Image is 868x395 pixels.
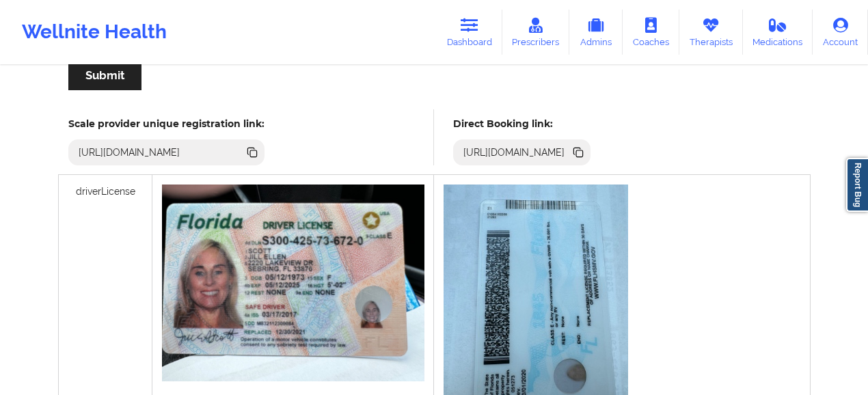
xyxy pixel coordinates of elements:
[623,10,679,55] a: Coaches
[73,146,186,159] div: [URL][DOMAIN_NAME]
[68,118,265,130] h5: Scale provider unique registration link:
[743,10,813,55] a: Medications
[679,10,743,55] a: Therapists
[813,10,868,55] a: Account
[68,61,141,90] button: Submit
[453,118,591,130] h5: Direct Booking link:
[458,146,571,159] div: [URL][DOMAIN_NAME]
[502,10,570,55] a: Prescribers
[569,10,623,55] a: Admins
[846,158,868,212] a: Report Bug
[437,10,502,55] a: Dashboard
[162,185,424,381] img: 87791143-d851-4ac7-95b7-2e387d948a60IMG_6318.jpeg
